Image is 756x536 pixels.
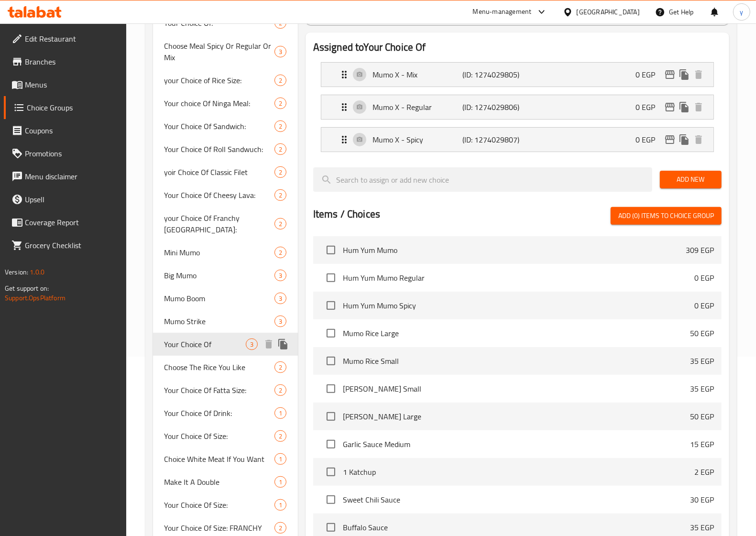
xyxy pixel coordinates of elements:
[313,123,722,156] li: Expand
[153,356,298,379] div: Choose The Rice You Like2
[5,292,66,304] a: Support.OpsPlatform
[343,494,690,505] span: Sweet Chili Sauce
[618,210,714,222] span: Add (0) items to choice group
[274,75,286,86] div: Choices
[690,355,714,367] p: 35 EGP
[153,34,298,69] div: Choose Meal Spicy Or Regular Or Mix3
[164,293,274,304] span: Mumo Boom
[5,266,28,278] span: Version:
[274,293,286,304] div: Choices
[275,76,286,85] span: 2
[164,120,274,132] span: Your Choice Of Sandwich:
[5,282,49,295] span: Get support on:
[4,27,126,50] a: Edit Restaurant
[164,522,274,534] span: Your Choice Of Size: FRANCHY
[164,407,274,419] span: Your Choice Of Drink:
[4,73,126,96] a: Menus
[153,470,298,493] div: Make It A Double1
[164,476,274,488] span: Make It A Double
[153,92,298,115] div: Your choice Of Ninga Meal:2
[274,430,286,442] div: Choices
[343,355,690,367] span: Mumo Rice Small
[313,167,652,192] input: search
[694,300,714,311] p: 0 EGP
[275,455,286,464] span: 1
[4,50,126,73] a: Branches
[164,361,274,373] span: Choose The Rice You Like
[25,240,119,251] span: Grocery Checklist
[4,142,126,165] a: Promotions
[164,339,246,350] span: Your Choice Of
[463,134,523,145] p: (ID: 1274029807)
[275,219,286,229] span: 2
[275,501,286,510] span: 1
[164,143,274,155] span: Your Choice Of Roll Sandwuch:
[275,99,286,108] span: 2
[343,522,690,533] span: Buffalo Sauce
[262,337,276,351] button: delete
[473,6,532,18] div: Menu-management
[635,69,663,80] p: 0 EGP
[153,333,298,356] div: Your Choice Of3deleteduplicate
[321,240,341,260] span: Select choice
[686,244,714,256] p: 309 EGP
[274,166,286,178] div: Choices
[694,466,714,478] p: 2 EGP
[275,145,286,154] span: 2
[635,134,663,145] p: 0 EGP
[30,266,44,278] span: 1.0.0
[246,339,258,350] div: Choices
[25,171,119,182] span: Menu disclaimer
[25,79,119,90] span: Menus
[164,98,274,109] span: Your choice Of Ninga Meal:
[635,101,663,113] p: 0 EGP
[164,453,274,465] span: Choice White Meat If You Want
[275,363,286,372] span: 2
[463,101,523,113] p: (ID: 1274029806)
[164,384,274,396] span: Your Choice Of Fatta Size:
[321,406,341,427] span: Select choice
[321,490,341,510] span: Select choice
[691,132,706,147] button: delete
[274,407,286,419] div: Choices
[275,47,286,56] span: 3
[690,383,714,394] p: 35 EGP
[275,248,286,257] span: 2
[321,323,341,343] span: Select choice
[25,125,119,136] span: Coupons
[677,100,691,114] button: duplicate
[275,524,286,533] span: 2
[274,361,286,373] div: Choices
[677,67,691,82] button: duplicate
[663,67,677,82] button: edit
[25,33,119,44] span: Edit Restaurant
[343,300,694,311] span: Hum Yum Mumo Spicy
[274,499,286,511] div: Choices
[164,430,274,442] span: Your Choice Of Size:
[660,171,722,188] button: Add New
[321,295,341,316] span: Select choice
[153,264,298,287] div: Big Mumo3
[343,411,690,422] span: [PERSON_NAME] Large
[153,138,298,161] div: Your Choice Of Roll Sandwuch:2
[691,67,706,82] button: delete
[274,453,286,465] div: Choices
[274,384,286,396] div: Choices
[153,310,298,333] div: Mumo Strike3
[343,328,690,339] span: Mumo Rice Large
[25,194,119,205] span: Upsell
[4,211,126,234] a: Coverage Report
[276,337,290,351] button: duplicate
[373,134,463,145] p: Mumo X - Spicy
[164,40,274,63] span: Choose Meal Spicy Or Regular Or Mix
[663,132,677,147] button: edit
[373,101,463,113] p: Mumo X - Regular
[321,462,341,482] span: Select choice
[690,328,714,339] p: 50 EGP
[313,40,722,55] h2: Assigned to Your Choice Of
[25,148,119,159] span: Promotions
[690,494,714,505] p: 30 EGP
[153,287,298,310] div: Mumo Boom3
[4,119,126,142] a: Coupons
[275,432,286,441] span: 2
